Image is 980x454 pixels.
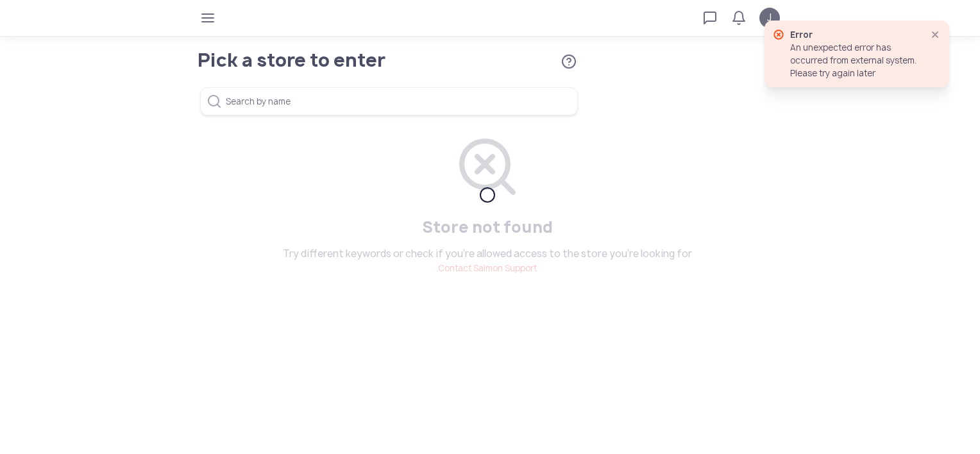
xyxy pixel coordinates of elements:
[198,51,528,69] h1: Pick a store to enter
[759,8,780,28] button: J
[767,10,772,26] span: J
[790,41,917,80] div: An unexpected error has occurred from external system. Please try again later
[927,27,943,42] button: Close
[790,29,813,40] label: Error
